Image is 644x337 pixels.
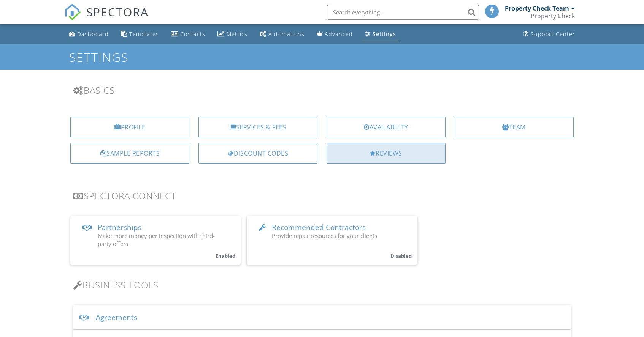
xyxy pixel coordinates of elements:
a: Support Center [520,27,578,41]
small: Enabled [216,252,235,259]
a: SPECTORA [64,10,149,26]
a: Templates [118,27,162,41]
img: The Best Home Inspection Software - Spectora [64,4,81,20]
div: Metrics [227,30,247,38]
a: Services & Fees [198,117,317,137]
input: Search everything... [327,5,479,20]
span: Recommended Contractors [272,222,366,232]
a: Profile [70,117,189,137]
a: Advanced [314,27,356,41]
a: Discount Codes [198,143,317,164]
a: Partnerships Make more money per inspection with third-party offers Enabled [70,216,241,265]
a: Metrics [214,27,251,41]
a: Sample Reports [70,143,189,164]
span: Partnerships [98,222,141,232]
h3: Business Tools [73,280,570,290]
h1: Settings [69,50,575,64]
a: Automations (Basic) [257,27,308,41]
div: Templates [129,30,159,38]
a: Contacts [168,27,208,41]
div: Settings [373,30,396,38]
div: Property Check Team [505,5,569,12]
span: Provide repair resources for your clients [272,232,377,239]
a: Availability [327,117,446,137]
div: Contacts [180,30,205,38]
div: Automations [268,30,305,38]
a: Recommended Contractors Provide repair resources for your clients Disabled [247,216,417,265]
h3: Spectora Connect [73,191,570,201]
span: SPECTORA [86,4,149,20]
div: Property Check [531,12,575,20]
a: Dashboard [66,27,112,41]
div: Agreements [73,305,570,330]
div: Support Center [531,30,575,38]
span: Make more money per inspection with third-party offers [98,232,215,247]
div: Advanced [325,30,353,38]
h3: Basics [73,85,570,95]
div: Dashboard [77,30,109,38]
a: Reviews [327,143,446,164]
a: Settings [362,27,399,41]
a: Team [455,117,574,137]
small: Disabled [390,252,412,259]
